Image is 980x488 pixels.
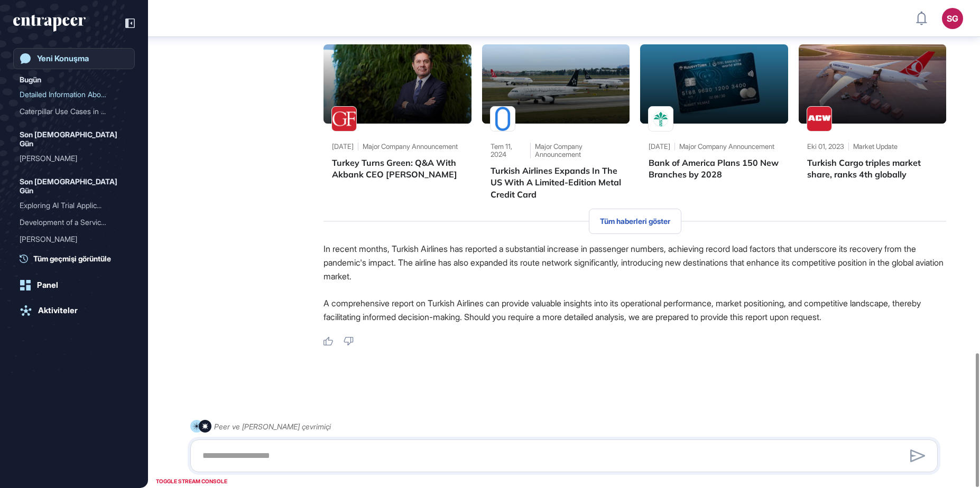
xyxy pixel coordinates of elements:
a: Panel [13,275,135,296]
div: [DATE] [332,143,354,151]
div: Bugün [20,73,41,86]
div: Detailed Information Abou... [20,86,120,103]
a: Yeni Konuşma [13,48,135,69]
a: Aktiviteler [13,300,135,321]
div: Turkish Airlines Expands In The US With A Limited-Edition Metal Credit Card [491,165,622,200]
p: In recent months, Turkish Airlines has reported a substantial increase in passenger numbers, achi... [323,242,946,283]
div: Tem 11, 2024 [491,143,526,158]
img: favicons [332,107,356,131]
p: A comprehensive report on Turkish Airlines can provide valuable insights into its operational per... [323,296,946,324]
img: favicons [807,107,831,131]
div: Caterpillar Use Cases in Various Industries [20,103,128,120]
div: Yeni Konuşma [37,54,89,63]
div: Caterpillar Use Cases in ... [20,103,120,120]
div: Panel [37,280,58,290]
a: Tüm geçmişi görüntüle [20,253,135,264]
div: Turkish Cargo triples market share, ranks 4th globally [807,157,938,181]
span: Tüm haberleri göster [600,217,670,226]
div: Development of a Service ... [20,214,120,231]
div: Peer ve [PERSON_NAME] çevrimiçi [214,420,331,433]
div: Major Company Announcement [363,143,458,151]
div: [PERSON_NAME] [20,150,120,167]
div: Bank of America Plans 150 New Branches by 2028 [649,157,780,181]
div: Market Update [853,143,898,151]
div: entrapeer-logo [13,15,86,32]
button: SG [942,8,963,29]
div: Son [DEMOGRAPHIC_DATA] Gün [20,175,128,197]
img: favicons [491,107,515,131]
div: Major Company Announcement [679,143,774,151]
div: Turkey Turns Green: Q&A With Akbank CEO [PERSON_NAME] [332,157,463,181]
div: Eki 01, 2023 [807,143,844,151]
div: Aktiviteler [38,306,78,315]
div: Major Company Announcement [535,143,621,158]
div: Reese [20,231,128,248]
div: Development of a Service Level Management Model for Consulting [20,214,128,231]
div: Reese [20,150,128,167]
div: Son [DEMOGRAPHIC_DATA] Gün [20,128,128,150]
span: Tüm geçmişi görüntüle [33,253,111,264]
div: [DATE] [649,143,670,151]
img: favicons [649,107,673,131]
div: Exploring AI Trial Applications and Innovations [20,197,128,214]
div: [PERSON_NAME] [20,231,120,248]
div: Exploring AI Trial Applic... [20,197,120,214]
div: Detailed Information About Turkish Airlines [20,86,128,103]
